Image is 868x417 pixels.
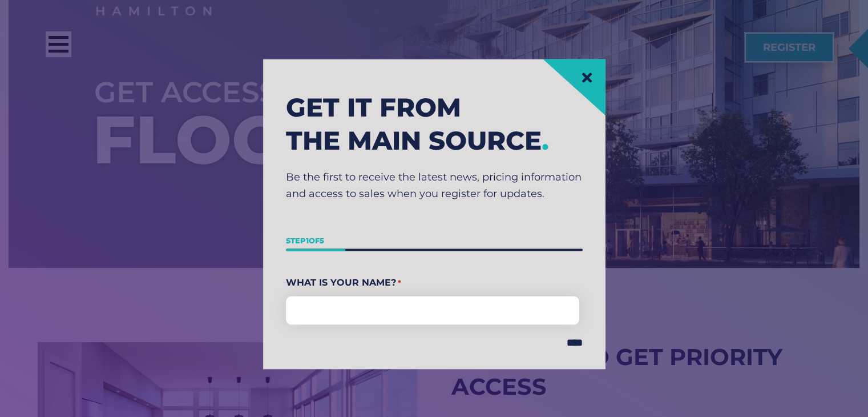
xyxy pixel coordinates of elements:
span: 5 [320,235,324,244]
p: Step of [286,232,583,249]
span: 1 [306,235,309,244]
p: Be the first to receive the latest news, pricing information and access to sales when you registe... [286,169,583,202]
h2: Get it from the main source [286,90,583,157]
span: . [542,125,549,156]
legend: What Is Your Name? [286,274,583,292]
